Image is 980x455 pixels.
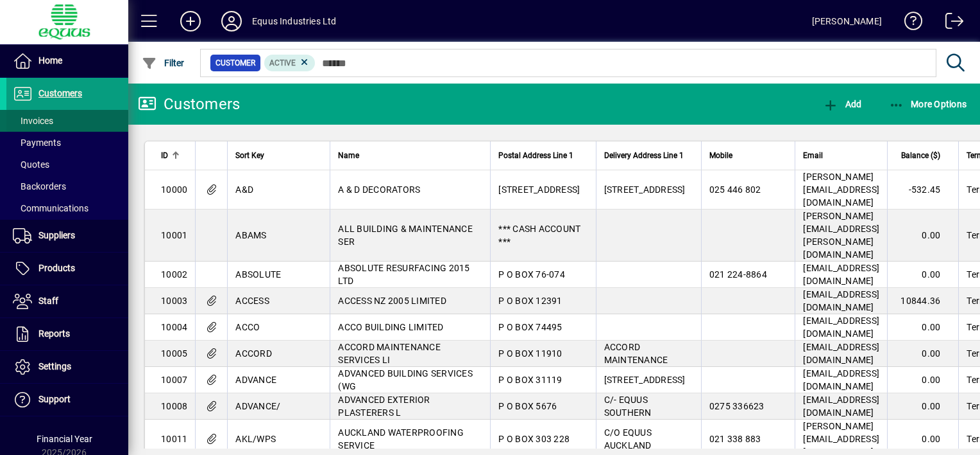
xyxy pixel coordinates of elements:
span: 025 446 802 [709,184,761,195]
span: 0275 336623 [709,401,765,411]
div: ID [161,148,187,163]
button: Filter [139,51,188,75]
span: ABSOLUTE [235,269,281,280]
td: 0.00 [887,341,958,367]
span: More Options [889,99,967,109]
span: P O BOX 76-074 [498,269,565,280]
a: Reports [6,318,128,350]
td: 0.00 [887,262,958,288]
span: P O BOX 31119 [498,375,562,385]
div: Customers [138,94,240,114]
span: 021 224-8864 [709,269,767,280]
span: [EMAIL_ADDRESS][DOMAIN_NAME] [803,368,879,391]
span: Quotes [13,159,49,170]
td: 10844.36 [887,288,958,314]
span: [STREET_ADDRESS] [498,184,580,195]
td: -532.45 [887,170,958,210]
span: ACCO [235,322,260,332]
span: 10004 [161,322,187,332]
a: Staff [6,285,128,317]
span: P O BOX 5676 [498,401,557,411]
span: ADVANCE/ [235,401,280,411]
span: ACCESS NZ 2005 LIMITED [338,296,446,306]
span: 10001 [161,230,187,240]
span: 10011 [161,434,187,444]
span: Add [823,99,861,109]
span: ADVANCED BUILDING SERVICES (WG [338,368,473,391]
span: ADVANCE [235,375,276,385]
span: ALL BUILDING & MAINTENANCE SER [338,224,473,247]
div: Equus Industries Ltd [252,11,337,31]
a: Settings [6,351,128,383]
span: Sort Key [235,148,264,163]
a: Knowledge Base [895,3,923,44]
span: Name [338,148,359,163]
span: Payments [13,138,61,148]
td: 0.00 [887,314,958,341]
td: 0.00 [887,393,958,420]
span: 10008 [161,401,187,411]
span: Balance ($) [901,148,940,163]
span: ID [161,148,168,163]
a: Invoices [6,110,128,132]
td: 0.00 [887,367,958,393]
a: Quotes [6,154,128,175]
mat-chip: Activation Status: Active [264,55,316,71]
span: 10005 [161,348,187,359]
span: A & D DECORATORS [338,184,420,195]
td: 0.00 [887,210,958,262]
span: Customers [38,88,82,98]
span: 10003 [161,296,187,306]
a: Home [6,45,128,77]
span: [EMAIL_ADDRESS][DOMAIN_NAME] [803,263,879,286]
a: Products [6,253,128,285]
span: ABSOLUTE RESURFACING 2015 LTD [338,263,469,286]
span: [STREET_ADDRESS] [604,375,686,385]
div: [PERSON_NAME] [812,11,882,31]
span: [PERSON_NAME][EMAIL_ADDRESS][PERSON_NAME][DOMAIN_NAME] [803,211,879,260]
span: Invoices [13,116,53,126]
span: [STREET_ADDRESS] [604,184,686,195]
a: Suppliers [6,220,128,252]
span: Customer [215,57,255,69]
span: 10002 [161,269,187,280]
button: Add [170,10,211,33]
span: Delivery Address Line 1 [604,148,684,163]
span: [EMAIL_ADDRESS][DOMAIN_NAME] [803,342,879,365]
span: Postal Address Line 1 [498,148,573,163]
span: Settings [38,361,71,371]
span: Mobile [709,148,732,163]
span: ACCORD MAINTENANCE [604,342,668,365]
div: Mobile [709,148,788,163]
button: More Options [886,93,970,116]
span: 10007 [161,375,187,385]
span: Active [269,58,296,67]
span: P O BOX 303 228 [498,434,570,444]
span: [EMAIL_ADDRESS][DOMAIN_NAME] [803,289,879,312]
span: P O BOX 11910 [498,348,562,359]
span: C/O EQUUS AUCKLAND [604,427,652,451]
span: ADVANCED EXTERIOR PLASTERERS L [338,395,430,418]
span: Products [38,263,75,273]
span: Email [803,148,823,163]
span: ABAMS [235,230,266,240]
span: C/- EQUUS SOUTHERN [604,395,652,418]
span: P O BOX 74495 [498,322,562,332]
span: Reports [38,328,70,339]
span: [PERSON_NAME][EMAIL_ADDRESS][DOMAIN_NAME] [803,172,879,208]
a: Backorders [6,175,128,197]
span: 10000 [161,184,187,195]
span: AUCKLAND WATERPROOFING SERVICE [338,427,464,451]
span: [EMAIL_ADDRESS][DOMAIN_NAME] [803,395,879,418]
a: Communications [6,197,128,219]
span: ACCO BUILDING LIMITED [338,322,443,332]
span: Backorders [13,181,66,192]
span: Home [38,55,62,66]
span: ACCORD MAINTENANCE SERVICES LI [338,342,441,365]
button: Profile [211,10,252,33]
span: Staff [38,296,58,306]
div: Email [803,148,879,163]
span: Support [38,394,71,404]
a: Logout [936,3,964,44]
span: ACCORD [235,348,272,359]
